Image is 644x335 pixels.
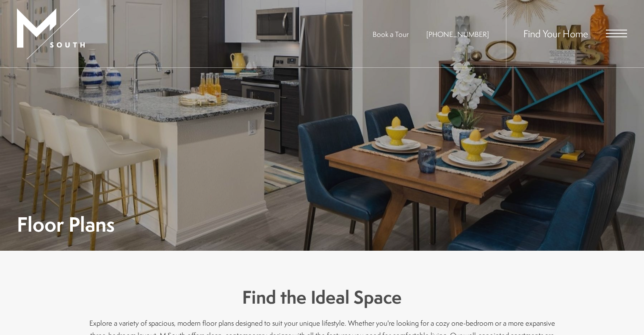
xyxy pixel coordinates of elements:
[426,29,489,39] a: Call Us at 813-570-8014
[606,30,627,37] button: Open Menu
[89,285,555,310] h3: Find the Ideal Space
[426,29,489,39] span: [PHONE_NUMBER]
[373,29,409,39] a: Book a Tour
[17,215,115,234] h1: Floor Plans
[17,8,85,59] img: MSouth
[523,27,588,40] a: Find Your Home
